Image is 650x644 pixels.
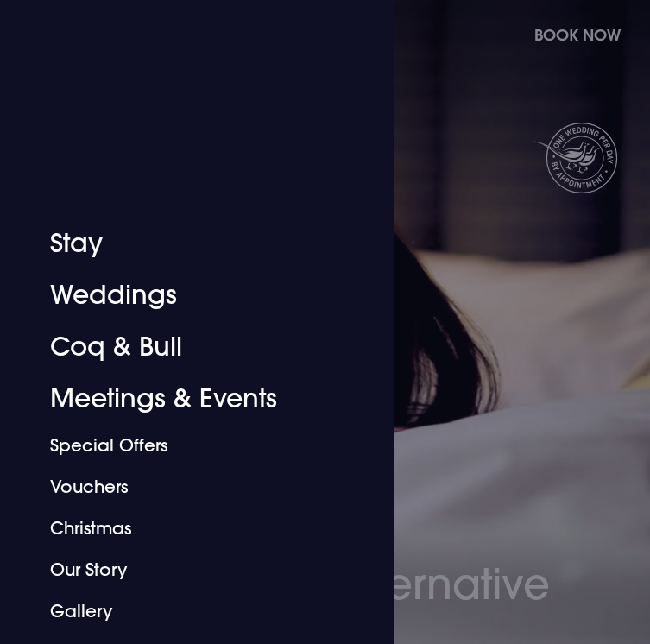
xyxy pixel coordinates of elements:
[50,373,323,425] a: Meetings & Events
[50,508,323,549] a: Christmas
[50,218,323,269] a: Stay
[50,425,323,466] a: Special Offers
[50,269,323,321] a: Weddings
[50,549,323,590] a: Our Story
[50,466,323,508] a: Vouchers
[50,321,323,373] a: Coq & Bull
[50,590,323,632] a: Gallery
